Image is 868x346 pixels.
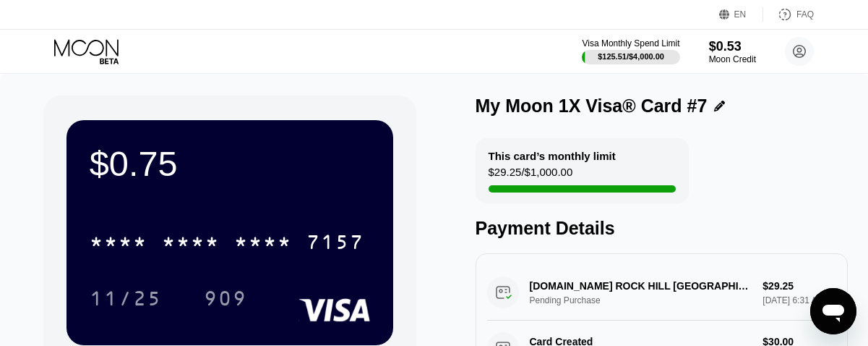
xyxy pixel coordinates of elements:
[709,39,756,54] div: $0.53
[306,232,364,256] div: 7157
[90,143,370,184] div: $0.75
[763,7,814,22] div: FAQ
[709,39,756,64] div: $0.53Moon Credit
[582,38,679,64] div: Visa Monthly Spend Limit$125.51/$4,000.00
[90,289,162,312] div: 11/25
[79,280,173,316] div: 11/25
[193,280,258,316] div: 909
[489,150,616,162] div: This card’s monthly limit
[810,288,856,334] iframe: Button to launch messaging window
[476,96,708,117] div: My Moon 1X Visa® Card #7
[709,54,756,64] div: Moon Credit
[489,166,573,185] div: $29.25 / $1,000.00
[204,289,247,312] div: 909
[796,9,814,20] div: FAQ
[734,9,747,20] div: EN
[719,7,763,22] div: EN
[476,218,848,239] div: Payment Details
[598,52,664,61] div: $125.51 / $4,000.00
[582,38,679,48] div: Visa Monthly Spend Limit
